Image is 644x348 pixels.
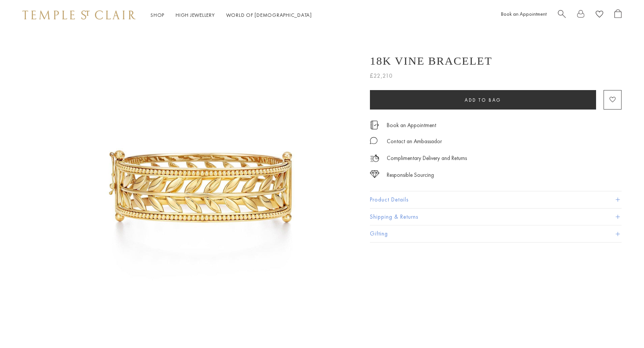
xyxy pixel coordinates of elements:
[370,137,377,144] img: MessageIcon-01_2.svg
[370,209,622,225] button: Shipping & Returns
[370,225,622,242] button: Gifting
[176,12,215,18] a: High JewelleryHigh Jewellery
[387,170,434,180] div: Responsible Sourcing
[22,10,136,19] img: Temple St. Clair
[370,55,492,67] h1: 18K Vine Bracelet
[614,9,622,21] a: Open Shopping Bag
[370,154,379,163] img: icon_delivery.svg
[387,121,436,129] a: Book an Appointment
[501,10,547,17] a: Book an Appointment
[387,154,467,163] p: Complimentary Delivery and Returns
[465,97,501,103] span: Add to bag
[370,121,379,129] img: icon_appointment.svg
[226,12,312,18] a: World of [DEMOGRAPHIC_DATA]World of [DEMOGRAPHIC_DATA]
[370,90,596,110] button: Add to bag
[558,9,566,21] a: Search
[151,10,312,20] nav: Main navigation
[387,137,442,146] div: Contact an Ambassador
[370,191,622,208] button: Product Details
[49,30,352,333] img: 18K Vine Bracelet
[370,170,379,178] img: icon_sourcing.svg
[151,12,164,18] a: ShopShop
[370,71,393,81] span: £22,210
[596,9,603,21] a: View Wishlist
[607,313,637,341] iframe: Gorgias live chat messenger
